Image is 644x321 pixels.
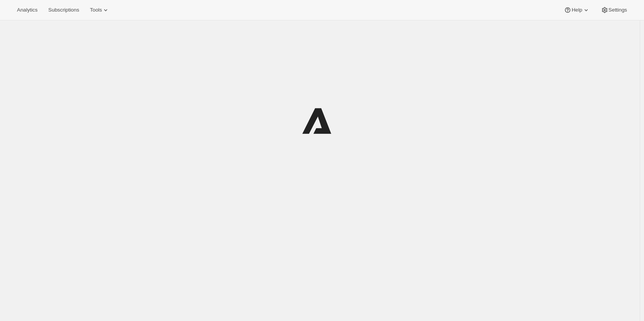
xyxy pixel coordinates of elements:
span: Settings [609,7,627,13]
span: Analytics [17,7,37,13]
button: Analytics [12,5,42,15]
button: Settings [596,5,632,15]
button: Help [559,5,594,15]
span: Tools [90,7,102,13]
span: Help [572,7,582,13]
span: Subscriptions [48,7,79,13]
button: Tools [85,5,114,15]
button: Subscriptions [44,5,84,15]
